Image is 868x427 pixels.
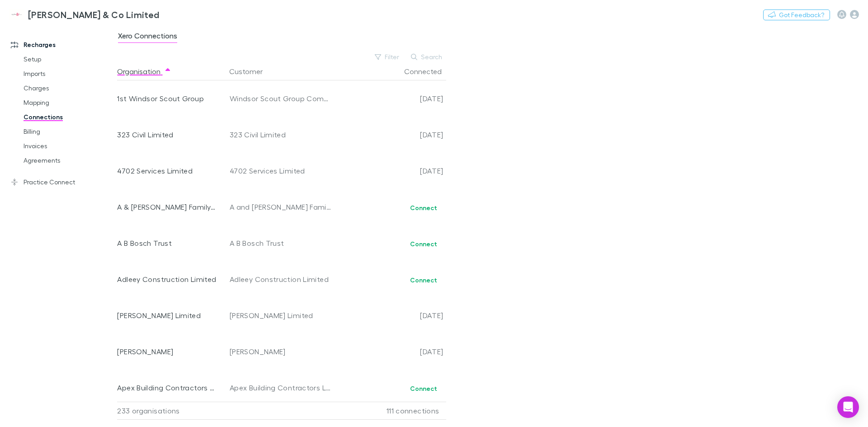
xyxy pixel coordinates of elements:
[117,333,217,370] div: [PERSON_NAME]
[2,38,122,52] a: Recharges
[118,31,177,43] span: Xero Connections
[117,370,217,406] div: Apex Building Contractors Ltd
[230,333,331,370] div: [PERSON_NAME]
[370,52,405,62] button: Filter
[404,202,443,213] button: Connect
[9,9,24,20] img: Epplett & Co Limited's Logo
[335,80,443,117] div: [DATE]
[404,239,443,249] button: Connect
[14,153,122,168] a: Agreements
[230,117,331,153] div: 323 Civil Limited
[117,80,217,117] div: 1st Windsor Scout Group
[763,9,830,20] button: Got Feedback?
[230,370,331,406] div: Apex Building Contractors Limited
[404,383,443,394] button: Connect
[14,139,122,153] a: Invoices
[335,333,443,370] div: [DATE]
[28,9,160,20] h3: [PERSON_NAME] & Co Limited
[14,95,122,110] a: Mapping
[117,261,217,297] div: Adleey Construction Limited
[404,62,453,80] button: Connected
[230,153,331,189] div: 4702 Services Limited
[837,396,859,418] div: Open Intercom Messenger
[335,297,443,333] div: [DATE]
[117,297,217,333] div: [PERSON_NAME] Limited
[2,175,122,189] a: Practice Connect
[14,110,122,124] a: Connections
[14,66,122,81] a: Imports
[14,81,122,95] a: Charges
[230,80,331,117] div: Windsor Scout Group Committee
[117,402,226,420] div: 233 organisations
[229,62,274,80] button: Customer
[230,189,331,225] div: A and [PERSON_NAME] Family Trust
[117,189,217,225] div: A & [PERSON_NAME] Family Trust
[230,297,331,333] div: [PERSON_NAME] Limited
[404,275,443,286] button: Connect
[14,52,122,66] a: Setup
[334,402,443,420] div: 111 connections
[117,117,217,153] div: 323 Civil Limited
[4,4,165,25] a: [PERSON_NAME] & Co Limited
[230,261,331,297] div: Adleey Construction Limited
[117,153,217,189] div: 4702 Services Limited
[117,225,217,261] div: A B Bosch Trust
[335,117,443,153] div: [DATE]
[230,225,331,261] div: A B Bosch Trust
[117,62,171,80] button: Organisation
[14,124,122,139] a: Billing
[335,153,443,189] div: [DATE]
[406,52,448,62] button: Search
